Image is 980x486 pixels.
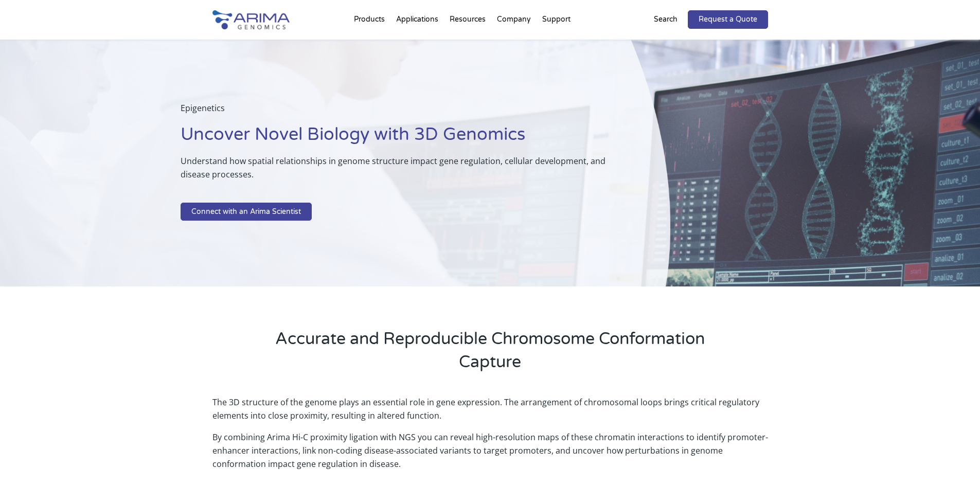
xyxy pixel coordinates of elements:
p: By combining Arima Hi-C proximity ligation with NGS you can reveal high-resolution maps of these ... [212,430,768,471]
p: Search [654,13,678,26]
img: Arima-Genomics-logo [212,10,290,29]
p: The 3D structure of the genome plays an essential role in gene expression. The arrangement of chr... [212,395,768,430]
h2: Accurate and Reproducible Chromosome Conformation Capture [254,328,727,382]
p: Understand how spatial relationships in genome structure impact gene regulation, cellular develop... [181,154,619,189]
a: Connect with an Arima Scientist [181,203,312,221]
p: Epigenetics [181,101,619,123]
a: Request a Quote [688,10,768,29]
h1: Uncover Novel Biology with 3D Genomics [181,123,619,154]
